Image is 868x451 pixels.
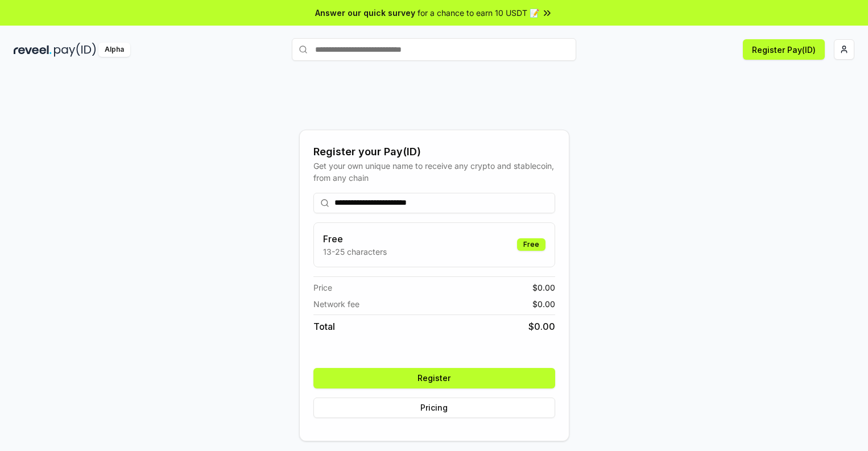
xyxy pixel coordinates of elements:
[313,144,555,160] div: Register your Pay(ID)
[313,282,332,293] span: Price
[532,298,555,310] span: $ 0.00
[532,282,555,293] span: $ 0.00
[743,39,825,60] button: Register Pay(ID)
[98,43,130,57] div: Alpha
[517,238,545,251] div: Free
[323,232,387,246] h3: Free
[315,7,415,19] span: Answer our quick survey
[313,320,335,333] span: Total
[528,320,555,333] span: $ 0.00
[14,43,52,57] img: reveel_dark
[418,7,539,19] span: for a chance to earn 10 USDT 📝
[313,160,555,184] div: Get your own unique name to receive any crypto and stablecoin, from any chain
[313,368,555,388] button: Register
[323,246,387,258] p: 13-25 characters
[313,398,555,418] button: Pricing
[313,298,359,310] span: Network fee
[54,43,96,57] img: pay_id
